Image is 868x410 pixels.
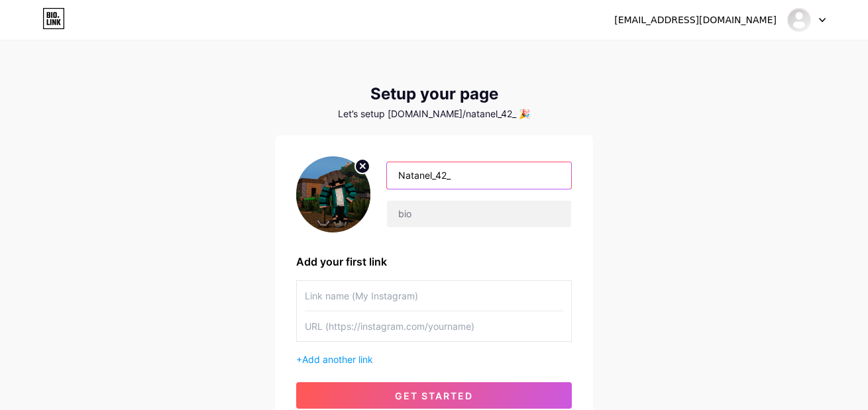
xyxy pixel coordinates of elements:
div: Setup your page [275,85,593,103]
input: bio [387,201,571,227]
div: Add your first link [296,254,572,270]
img: profile pic [296,156,370,232]
span: get started [395,390,473,401]
span: Add another link [302,354,373,365]
input: URL (https://instagram.com/yourname) [305,311,563,341]
input: Link name (My Instagram) [305,281,563,311]
input: Your name [387,162,571,189]
div: + [296,352,572,366]
img: natanel_42_ [787,7,812,32]
button: get started [296,382,572,409]
div: [EMAIL_ADDRESS][DOMAIN_NAME] [614,13,777,27]
div: Let’s setup [DOMAIN_NAME]/natanel_42_ 🎉 [275,109,593,119]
